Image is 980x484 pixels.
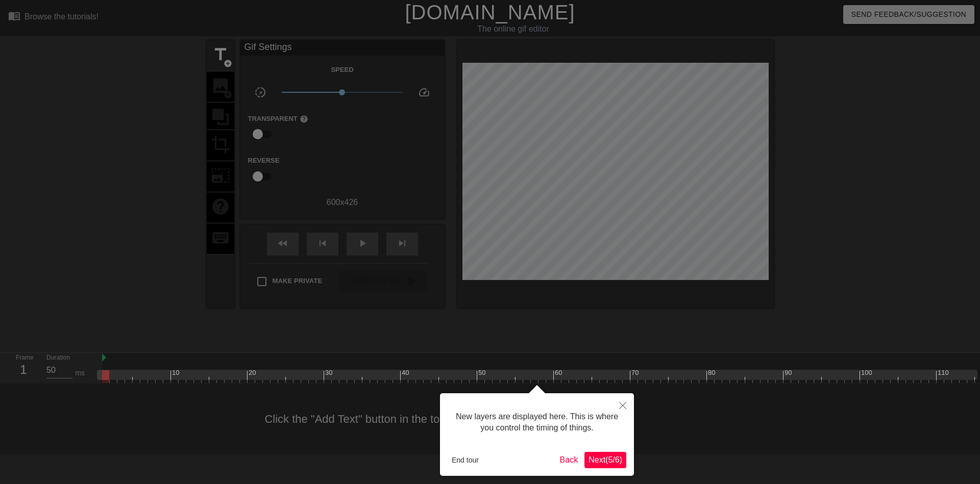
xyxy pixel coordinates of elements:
button: End tour [448,452,483,468]
div: New layers are displayed here. This is where you control the timing of things. [448,401,626,444]
button: Close [611,393,634,417]
span: Next ( 5 / 6 ) [589,455,622,464]
button: Back [556,452,582,468]
button: Next [584,452,626,468]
